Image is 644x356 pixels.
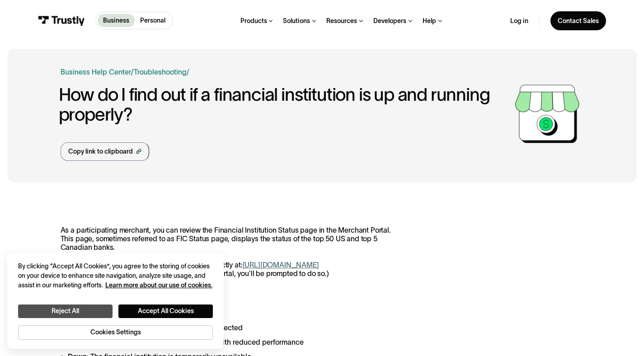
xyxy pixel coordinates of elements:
[558,17,599,25] div: Contact Sales
[326,17,357,25] div: Resources
[243,261,319,269] a: [URL][DOMAIN_NAME]
[187,67,189,78] div: /
[61,226,397,278] p: As a participating merchant, you can review the Financial Institution Status page in the Merchant...
[103,16,129,25] p: Business
[105,281,212,289] a: More information about your privacy, opens in a new tab
[510,17,528,25] a: Log in
[283,17,310,25] div: Solutions
[18,262,213,290] div: By clicking “Accept All Cookies”, you agree to the storing of cookies on your device to enhance s...
[61,323,397,333] li: : The financial institution is working as expected
[373,17,406,25] div: Developers
[140,16,165,25] p: Personal
[118,304,213,318] button: Accept All Cookies
[550,11,606,30] a: Contact Sales
[423,17,436,25] div: Help
[240,17,267,25] div: Products
[18,304,113,318] button: Reject All
[135,14,171,27] a: Personal
[68,147,133,156] div: Copy link to clipboard
[7,253,224,349] div: Cookie banner
[38,16,85,26] img: Trustly Logo
[18,325,213,340] button: Cookies Settings
[61,142,149,161] a: Copy link to clipboard
[61,337,397,348] li: : The financial institution is working with reduced performance
[134,68,187,76] a: Troubleshooting
[18,262,213,340] div: Privacy
[61,296,397,304] p: Each bank will have one of the following status':
[131,67,134,78] div: /
[61,67,131,78] a: Business Help Center
[59,85,512,125] h1: How do I find out if a financial institution is up and running properly?
[98,14,135,27] a: Business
